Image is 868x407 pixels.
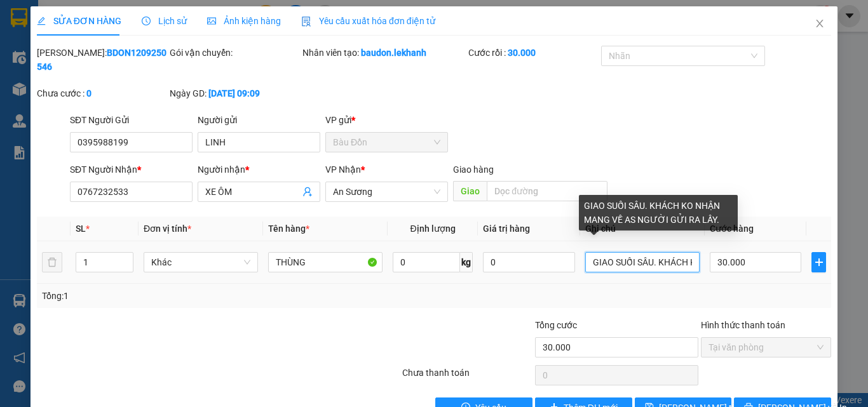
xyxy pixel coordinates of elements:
span: user-add [302,187,313,197]
div: GIAO SUỐI SÂU. KHÁCH KO NHẬN MANG VỀ AS NGƯỜI GỬI RA LẤY. [579,195,738,230]
input: Ghi Chú [585,252,700,272]
span: close [815,18,825,29]
span: SỬA ĐƠN HÀNG [37,16,121,26]
span: clock-circle [142,17,151,25]
div: SĐT Người Nhận [70,163,193,177]
div: Tổng: 1 [42,289,336,303]
span: Tên hàng [268,224,309,234]
div: VP gửi [325,113,448,127]
div: Chưa thanh toán [401,366,534,388]
b: baudon.lekhanh [361,48,426,58]
span: Yêu cầu xuất hóa đơn điện tử [301,16,435,26]
span: kg [460,252,473,272]
span: An Sương [333,182,440,201]
div: SĐT Người Gửi [70,113,193,127]
label: Hình thức thanh toán [701,320,785,330]
input: Dọc đường [487,181,607,201]
span: Định lượng [410,224,455,234]
span: Giá trị hàng [483,224,530,234]
span: Ảnh kiện hàng [207,16,281,26]
span: Lịch sử [142,16,187,26]
button: plus [811,252,826,272]
span: picture [207,17,216,25]
span: SL [76,224,86,234]
div: Gói vận chuyển: [170,46,300,60]
span: edit [37,17,46,25]
input: VD: Bàn, Ghế [268,252,383,272]
img: icon [301,17,311,27]
div: Người gửi [198,113,320,127]
div: Ngày GD: [170,86,300,100]
span: Đơn vị tính [144,224,191,234]
button: delete [42,252,62,272]
b: 30.000 [508,48,536,58]
div: Nhân viên tạo: [302,46,466,60]
span: Giao hàng [453,164,494,175]
span: VP Nhận [325,164,361,175]
div: [PERSON_NAME]: [37,46,167,74]
span: Khác [151,253,250,272]
span: Tại văn phòng [709,338,824,357]
span: Tổng cước [535,320,577,330]
b: [DATE] 09:09 [208,88,260,98]
div: Người nhận [198,163,320,177]
div: Cước rồi : [468,46,599,60]
span: Bàu Đồn [333,133,440,152]
button: Close [802,6,837,42]
b: 0 [86,88,92,98]
div: Chưa cước : [37,86,167,100]
span: Giao [453,181,487,201]
span: plus [812,257,825,267]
